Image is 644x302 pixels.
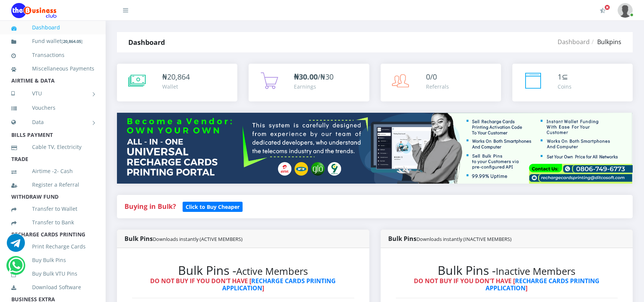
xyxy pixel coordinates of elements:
[162,71,190,83] div: ₦
[167,72,190,82] span: 20,864
[496,265,575,278] small: Inactive Members
[124,202,176,211] strong: Buying in Bulk?
[388,235,512,243] strong: Bulk Pins
[294,72,334,82] span: /₦30
[11,113,94,132] a: Data
[426,83,449,90] div: Referrals
[294,83,334,90] div: Earnings
[558,83,572,90] div: Coins
[11,200,94,218] a: Transfer to Wallet
[236,265,308,278] small: Active Members
[117,64,237,101] a: ₦20,864 Wallet
[249,64,369,101] a: ₦30.00/₦30 Earnings
[558,71,572,83] div: ⊆
[153,236,243,242] small: Downloads instantly (ACTIVE MEMBERS)
[486,277,599,292] a: RECHARGE CARDS PRINTING APPLICATION
[11,162,94,180] a: Airtime -2- Cash
[183,202,243,211] a: Click to Buy Cheaper
[61,38,83,44] small: [ ]
[558,72,562,82] span: 1
[11,3,57,18] img: Logo
[590,37,621,46] li: Bulkpins
[417,236,512,242] small: Downloads instantly (INACTIVE MEMBERS)
[63,38,81,44] b: 20,864.05
[11,265,94,282] a: Buy Bulk VTU Pins
[124,235,243,243] strong: Bulk Pins
[11,238,94,255] a: Print Recharge Cards
[150,277,336,292] strong: DO NOT BUY IF YOU DON'T HAVE [ ]
[11,214,94,231] a: Transfer to Bank
[117,113,633,184] img: multitenant_rcp.png
[11,46,94,64] a: Transactions
[11,279,94,296] a: Download Software
[558,38,590,46] a: Dashboard
[600,8,606,14] i: Activate Your Membership
[7,239,25,252] a: Chat for support
[11,176,94,193] a: Register a Referral
[11,19,94,36] a: Dashboard
[11,99,94,117] a: Vouchers
[381,64,501,101] a: 0/0 Referrals
[11,138,94,156] a: Cable TV, Electricity
[618,3,633,18] img: User
[294,72,318,82] b: ₦30.00
[426,72,437,82] span: 0/0
[11,32,94,50] a: Fund wallet[20,864.05]
[132,263,354,277] h2: Bulk Pins -
[604,5,610,10] span: Activate Your Membership
[11,84,94,103] a: VTU
[11,251,94,269] a: Buy Bulk Pins
[128,38,165,47] strong: Dashboard
[186,203,240,210] b: Click to Buy Cheaper
[222,277,336,292] a: RECHARGE CARDS PRINTING APPLICATION
[11,60,94,77] a: Miscellaneous Payments
[162,83,190,90] div: Wallet
[8,262,24,274] a: Chat for support
[414,277,599,292] strong: DO NOT BUY IF YOU DON'T HAVE [ ]
[396,263,618,277] h2: Bulk Pins -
